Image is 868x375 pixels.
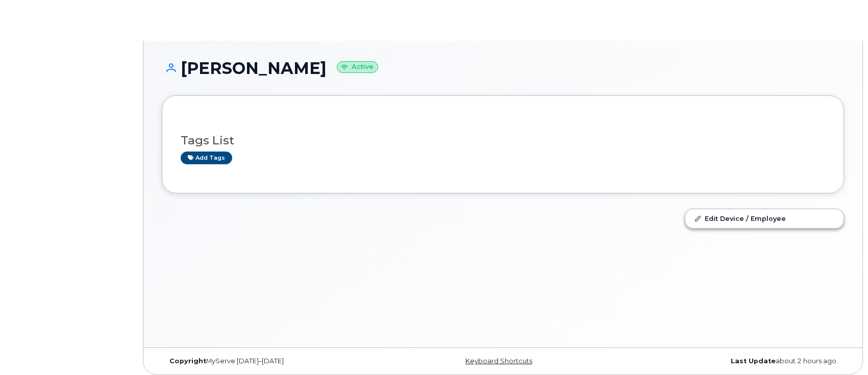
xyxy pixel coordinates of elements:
a: Keyboard Shortcuts [465,357,532,365]
div: MyServe [DATE]–[DATE] [162,357,389,365]
div: about 2 hours ago [616,357,844,365]
small: Active [337,61,378,73]
a: Edit Device / Employee [685,209,844,228]
strong: Last Update [731,357,776,365]
h1: [PERSON_NAME] [162,59,844,77]
a: Add tags [181,152,232,164]
h3: Tags List [181,134,825,147]
strong: Copyright [169,357,206,365]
